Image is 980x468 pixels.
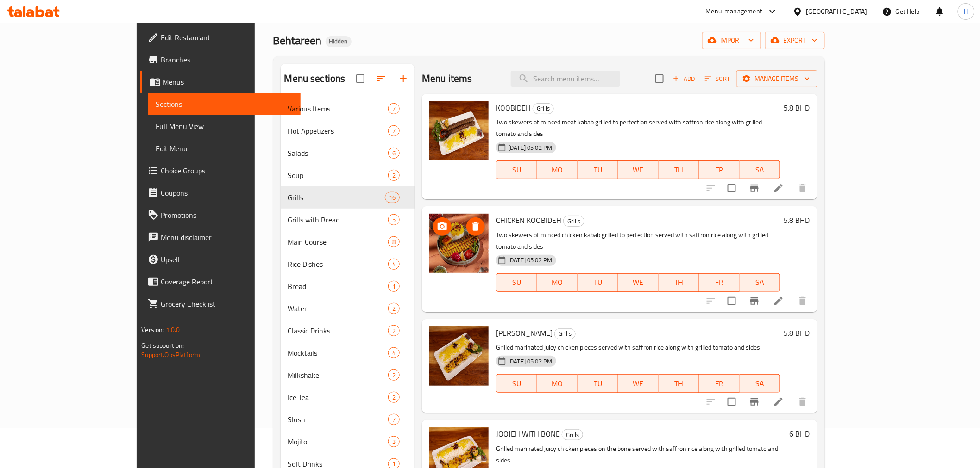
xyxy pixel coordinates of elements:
span: Choice Groups [161,165,293,176]
span: 8 [389,238,399,246]
button: SU [496,160,537,179]
a: Full Menu View [148,115,300,137]
div: Grills [563,216,584,227]
div: items [388,214,400,225]
span: SU [500,276,533,289]
span: Edit Restaurant [161,32,293,43]
span: Rice Dishes [288,259,389,270]
a: Edit Menu [148,137,300,160]
button: TU [578,273,618,292]
button: delete [792,290,814,312]
button: WE [618,273,659,292]
h6: 5.8 BHD [784,326,810,339]
span: SA [743,163,776,177]
div: Milkshake [288,369,389,381]
button: SA [740,374,780,393]
button: Manage items [736,70,817,87]
button: TH [659,273,699,292]
span: 1 [389,282,399,291]
img: JOOJEH BONELESS [429,326,489,386]
div: items [388,103,400,114]
button: SU [496,273,537,292]
span: Mojito [288,436,389,447]
a: Coverage Report [140,271,300,293]
button: TU [578,160,618,179]
span: Sections [156,99,293,110]
span: 2 [389,371,399,380]
a: Edit Restaurant [140,26,300,49]
span: Various Items [288,103,389,114]
span: Manage items [744,73,810,85]
span: WE [622,276,655,289]
button: MO [537,160,578,179]
span: Get support on: [141,339,184,351]
div: Salads [288,148,389,159]
span: Hot Appetizers [288,125,389,136]
a: Support.OpsPlatform [141,349,200,361]
span: Coupons [161,187,293,198]
div: Rice Dishes4 [281,253,415,275]
span: FR [703,377,736,390]
span: Add item [669,72,699,86]
div: Mojito3 [281,431,415,453]
button: Branch-specific-item [743,290,766,312]
p: Grilled marinated juicy chicken pieces served with saffron rice along with grilled tomato and sides [496,342,780,353]
a: Menus [140,71,300,93]
button: delete image [466,217,485,236]
span: Ice Tea [288,392,389,403]
span: TH [662,276,695,289]
span: Grills [564,216,584,227]
div: Water2 [281,297,415,320]
span: Grills [288,192,385,203]
div: items [388,170,400,181]
span: Sort [705,74,730,84]
span: [DATE] 05:02 PM [504,357,556,366]
div: Grills16 [281,186,415,209]
span: TU [581,377,614,390]
span: TU [581,276,614,289]
span: WE [622,377,655,390]
span: 7 [389,105,399,113]
span: Grills [562,430,583,440]
div: Soup2 [281,164,415,186]
div: Grills [554,328,576,339]
span: 2 [389,304,399,313]
span: TU [581,163,614,177]
button: delete [792,391,814,413]
span: Main Course [288,236,389,247]
div: Mocktails [288,347,389,358]
img: KOOBIDEH [429,101,489,160]
span: 5 [389,216,399,224]
span: 4 [389,349,399,357]
button: FR [699,374,740,393]
a: Choice Groups [140,160,300,182]
button: TH [659,160,699,179]
button: FR [699,160,740,179]
button: TU [578,374,618,393]
div: Grills [562,429,583,440]
div: Hidden [326,36,352,47]
a: Coupons [140,182,300,204]
div: items [388,347,400,358]
a: Upsell [140,248,300,271]
span: 3 [389,437,399,446]
a: Menu disclaimer [140,226,300,248]
span: MO [541,377,574,390]
div: Salads6 [281,142,415,164]
div: Slush7 [281,408,415,431]
div: items [388,436,400,447]
span: JOOJEH WITH BONE [496,427,560,441]
span: Soup [288,170,389,181]
span: Select all sections [351,69,370,88]
p: Two skewers of minced chicken kabab grilled to perfection served with saffron rice along with gri... [496,229,780,252]
div: Grills with Bread5 [281,209,415,231]
button: SA [740,160,780,179]
span: TH [662,377,695,390]
span: Full Menu View [156,121,293,132]
div: items [388,369,400,381]
span: Grills with Bread [288,214,389,225]
span: SU [500,377,533,390]
h2: Menu items [422,72,472,86]
span: TH [662,163,695,177]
